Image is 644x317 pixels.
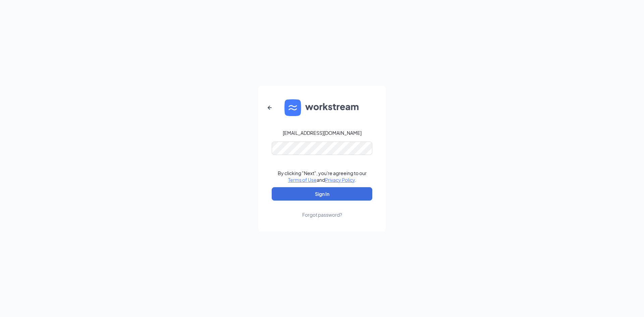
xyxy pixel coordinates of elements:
[283,129,362,136] div: [EMAIL_ADDRESS][DOMAIN_NAME]
[302,211,342,218] div: Forgot password?
[284,99,360,116] img: WS logo and Workstream text
[288,177,317,183] a: Terms of Use
[262,100,278,116] button: ArrowLeftNew
[272,187,372,201] button: Sign In
[278,170,367,183] div: By clicking "Next", you're agreeing to our and .
[302,201,342,218] a: Forgot password?
[266,104,274,112] svg: ArrowLeftNew
[325,177,355,183] a: Privacy Policy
